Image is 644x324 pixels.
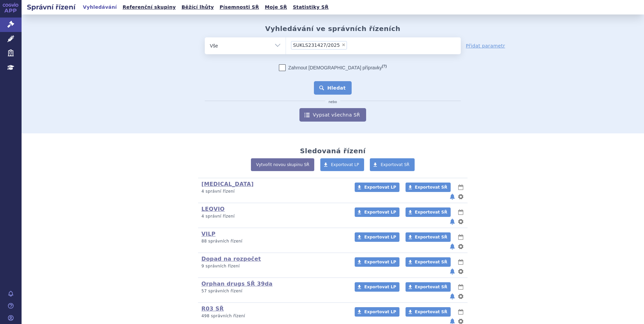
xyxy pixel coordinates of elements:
span: Exportovat SŘ [415,235,447,239]
button: notifikace [449,242,456,251]
button: notifikace [449,292,456,300]
a: Dopad na rozpočet [201,256,261,262]
i: nebo [325,100,341,104]
a: Orphan drugs SŘ 39da [201,281,272,287]
button: nastavení [457,193,464,201]
a: Exportovat SŘ [406,207,451,217]
p: 88 správních řízení [201,238,346,244]
a: Běžící lhůty [180,3,216,12]
span: Exportovat LP [331,162,359,167]
a: Vyhledávání [81,3,119,12]
p: 57 správních řízení [201,288,346,294]
span: Exportovat LP [364,310,396,314]
span: Exportovat SŘ [381,162,410,167]
span: Exportovat SŘ [415,210,447,215]
a: [MEDICAL_DATA] [201,181,254,187]
a: Exportovat LP [355,207,399,217]
a: Exportovat SŘ [370,158,415,171]
button: lhůty [457,283,464,291]
a: Exportovat LP [355,232,399,242]
label: Zahrnout [DEMOGRAPHIC_DATA] přípravky [279,64,387,71]
a: Exportovat LP [355,282,399,292]
span: Exportovat LP [364,235,396,239]
p: 4 správní řízení [201,214,346,219]
button: nastavení [457,292,464,300]
a: Exportovat LP [355,183,399,192]
span: × [342,43,346,47]
a: Statistiky SŘ [291,3,330,12]
span: Exportovat LP [364,185,396,190]
span: Exportovat SŘ [415,310,447,314]
a: LEQVIO [201,206,225,212]
button: lhůty [457,258,464,266]
button: lhůty [457,308,464,316]
button: notifikace [449,193,456,201]
p: 4 správní řízení [201,189,346,194]
p: 498 správních řízení [201,313,346,319]
a: Exportovat SŘ [406,282,451,292]
span: SUKLS231427/2025 [293,43,340,47]
span: Exportovat LP [364,260,396,264]
button: nastavení [457,242,464,251]
button: nastavení [457,218,464,226]
li: SUKLS231427/2025 [291,41,347,50]
button: notifikace [449,267,456,276]
span: Exportovat SŘ [415,260,447,264]
h2: Vyhledávání ve správních řízeních [265,25,400,33]
span: Exportovat SŘ [415,285,447,289]
button: lhůty [457,233,464,241]
a: Referenční skupiny [121,3,178,12]
button: lhůty [457,208,464,216]
span: Exportovat SŘ [415,185,447,190]
a: Exportovat LP [320,158,364,171]
a: VILP [201,231,216,237]
button: Hledat [314,81,352,95]
h2: Sledovaná řízení [300,147,365,155]
a: Exportovat LP [355,307,399,317]
a: Exportovat LP [355,257,399,267]
span: Exportovat LP [364,210,396,215]
a: Moje SŘ [263,3,289,12]
h2: Správní řízení [22,2,81,12]
a: Exportovat SŘ [406,183,451,192]
button: lhůty [457,183,464,191]
span: Exportovat LP [364,285,396,289]
a: Písemnosti SŘ [218,3,261,12]
a: Exportovat SŘ [406,232,451,242]
a: R03 SŘ [201,305,224,312]
a: Exportovat SŘ [406,307,451,317]
button: notifikace [449,218,456,226]
button: nastavení [457,267,464,276]
p: 9 správních řízení [201,263,346,269]
abbr: (?) [382,64,387,68]
a: Vytvořit novou skupinu SŘ [251,158,314,171]
a: Vypsat všechna SŘ [299,108,366,122]
a: Přidat parametr [466,42,505,49]
input: SUKLS231427/2025 [349,41,353,49]
a: Exportovat SŘ [406,257,451,267]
